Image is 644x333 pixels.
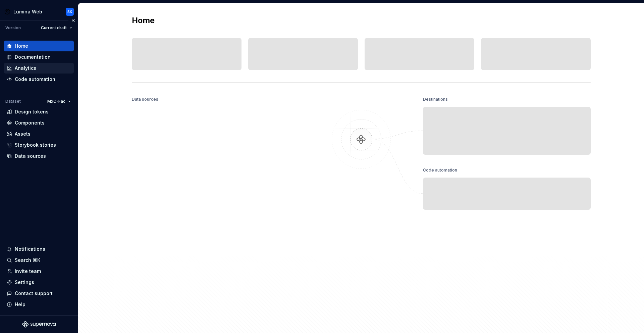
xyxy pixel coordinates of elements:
[4,129,74,139] a: Assets
[423,95,448,104] div: Destinations
[15,43,28,49] div: Home
[47,99,65,104] span: MxC-Fac
[4,63,74,74] a: Analytics
[4,299,74,310] button: Help
[4,266,74,277] a: Invite team
[15,290,53,297] div: Contact support
[4,52,74,62] a: Documentation
[15,268,41,275] div: Invite team
[15,279,34,286] div: Settings
[41,25,67,31] span: Current draft
[15,301,25,308] div: Help
[13,8,42,15] div: Lumina Web
[15,65,36,72] div: Analytics
[4,151,74,161] a: Data sources
[423,165,457,175] div: Code automation
[15,76,55,83] div: Code automation
[15,153,46,159] div: Data sources
[22,321,56,328] svg: Supernova Logo
[4,255,74,266] button: Search ⌘K
[1,4,76,19] button: Lumina WebSK
[4,41,74,51] a: Home
[15,142,56,148] div: Storybook stories
[15,131,31,137] div: Assets
[68,16,78,25] button: Collapse sidebar
[15,257,40,264] div: Search ⌘K
[15,108,49,115] div: Design tokens
[4,106,74,117] a: Design tokens
[15,54,51,60] div: Documentation
[5,99,21,104] div: Dataset
[4,244,74,254] button: Notifications
[15,246,45,252] div: Notifications
[4,117,74,128] a: Components
[44,97,74,106] button: MxC-Fac
[15,120,45,126] div: Components
[132,95,158,104] div: Data sources
[5,25,21,31] div: Version
[4,140,74,150] a: Storybook stories
[132,15,155,26] h2: Home
[38,23,75,33] button: Current draft
[4,288,74,299] button: Contact support
[4,74,74,85] a: Code automation
[67,9,72,14] div: SK
[4,277,74,288] a: Settings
